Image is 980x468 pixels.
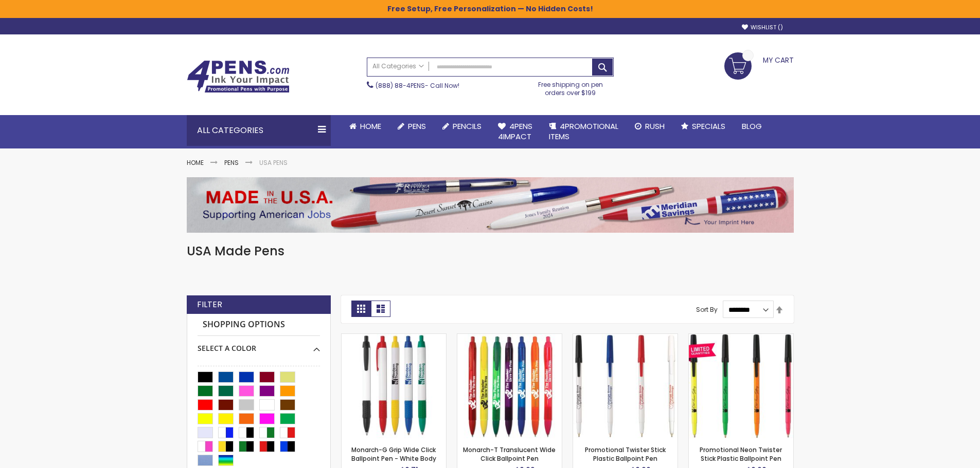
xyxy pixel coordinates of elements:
[367,58,429,75] a: All Categories
[341,115,389,138] a: Home
[408,121,426,132] span: Pens
[259,158,288,167] strong: USA Pens
[187,115,331,146] div: All Categories
[351,445,436,462] a: Monarch-G Grip Wide Click Ballpoint Pen - White Body
[457,334,562,438] img: Monarch-T Translucent Wide Click Ballpoint Pen
[187,158,204,167] a: Home
[360,121,381,132] span: Home
[692,121,725,132] span: Specials
[457,333,562,342] a: Monarch-T Translucent Wide Click Ballpoint Pen
[453,121,482,132] span: Pencils
[351,301,371,317] strong: Grid
[742,121,762,132] span: Blog
[389,115,434,138] a: Pens
[689,333,793,342] a: Promotional Neon Twister Stick Plastic Ballpoint Pen
[673,115,734,138] a: Specials
[187,243,794,259] h1: USA Made Pens
[434,115,490,138] a: Pencils
[549,121,618,142] span: 4PROMOTIONAL ITEMS
[463,445,556,462] a: Monarch-T Translucent Wide Click Ballpoint Pen
[527,77,614,97] div: Free shipping on pen orders over $199
[585,445,666,462] a: Promotional Twister Stick Plastic Ballpoint Pen
[376,81,425,90] a: (888) 88-4PENS
[198,336,320,353] div: Select A Color
[498,121,532,142] span: 4Pens 4impact
[197,299,222,310] strong: Filter
[627,115,673,138] a: Rush
[224,158,239,167] a: Pens
[734,115,770,138] a: Blog
[342,333,446,342] a: Monarch-G Grip Wide Click Ballpoint Pen - White Body
[645,121,665,132] span: Rush
[700,445,782,462] a: Promotional Neon Twister Stick Plastic Ballpoint Pen
[490,115,541,148] a: 4Pens4impact
[372,62,424,70] span: All Categories
[187,177,794,233] img: USA Pens
[198,314,320,336] strong: Shopping Options
[541,115,627,148] a: 4PROMOTIONALITEMS
[689,334,793,438] img: Promotional Neon Twister Stick Plastic Ballpoint Pen
[742,24,783,31] a: Wishlist
[187,60,290,93] img: 4Pens Custom Pens and Promotional Products
[342,334,446,438] img: Monarch-G Grip Wide Click Ballpoint Pen - White Body
[376,81,459,90] span: - Call Now!
[696,305,718,314] label: Sort By
[573,333,678,342] a: Promotional Twister Stick Plastic Ballpoint Pen
[573,334,678,438] img: Promotional Twister Stick Plastic Ballpoint Pen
